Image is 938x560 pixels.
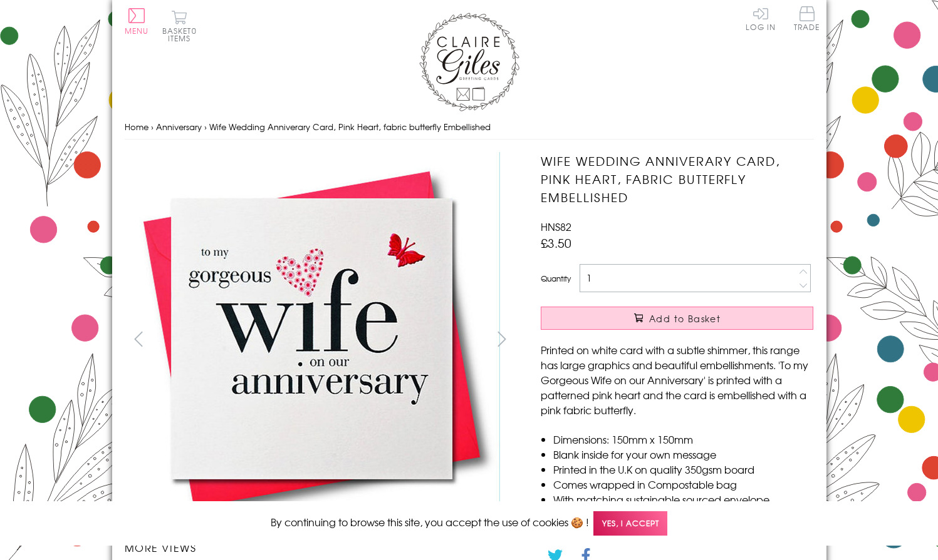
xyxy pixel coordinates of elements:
[162,10,197,42] button: Basket0 items
[593,511,667,536] span: Yes, I accept
[541,273,571,284] label: Quantity
[204,121,207,133] span: ›
[541,342,813,417] p: Printed on white card with a subtle shimmer, this range has large graphics and beautiful embellis...
[487,325,516,353] button: next
[794,6,820,31] span: Trade
[541,219,571,234] span: HNS82
[553,477,813,492] li: Comes wrapped in Compostable bag
[541,234,571,252] span: £3.50
[746,6,776,31] a: Log In
[125,25,149,36] span: Menu
[209,121,491,133] span: Wife Wedding Anniverary Card, Pink Heart, fabric butterfly Embellished
[649,312,721,325] span: Add to Basket
[553,447,813,462] li: Blank inside for your own message
[125,115,814,140] nav: breadcrumbs
[124,152,500,527] img: Wife Wedding Anniverary Card, Pink Heart, fabric butterfly Embellished
[156,121,202,133] a: Anniversary
[125,121,149,133] a: Home
[553,462,813,477] li: Printed in the U.K on quality 350gsm board
[541,152,813,206] h1: Wife Wedding Anniverary Card, Pink Heart, fabric butterfly Embellished
[125,8,149,34] button: Menu
[125,325,153,353] button: prev
[419,13,519,111] img: Claire Giles Greetings Cards
[151,121,154,133] span: ›
[553,492,813,507] li: With matching sustainable sourced envelope
[125,540,516,555] h3: More views
[541,307,813,330] button: Add to Basket
[168,25,197,44] span: 0 items
[794,6,820,33] a: Trade
[553,432,813,447] li: Dimensions: 150mm x 150mm
[516,152,892,527] img: Wife Wedding Anniverary Card, Pink Heart, fabric butterfly Embellished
